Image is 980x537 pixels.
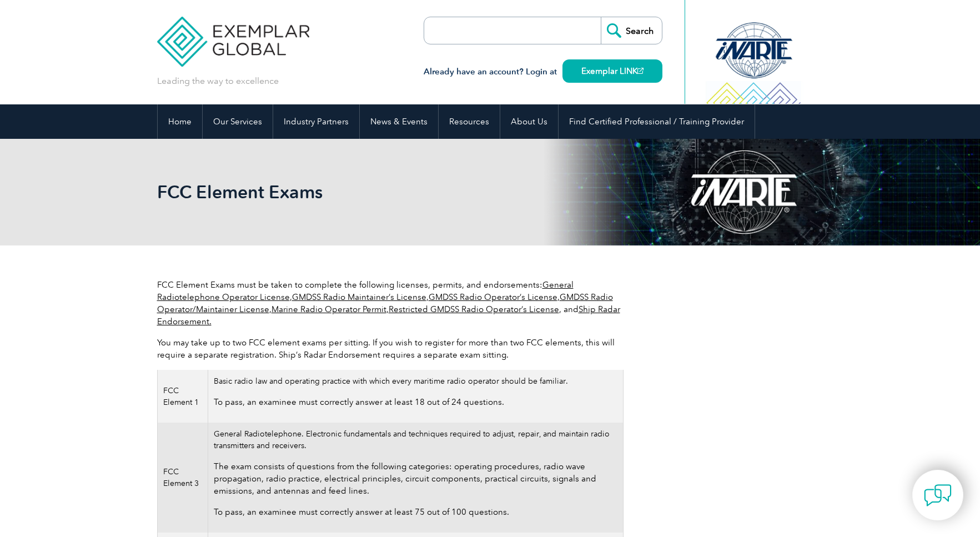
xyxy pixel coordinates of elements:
a: Industry Partners [273,104,359,139]
p: FCC Element Exams must be taken to complete the following licenses, permits, and endorsements: , ... [157,279,624,328]
p: Leading the way to excellence [157,75,279,87]
p: To pass, an examinee must correctly answer at least 75 out of 100 questions. [214,506,617,518]
p: You may take up to two FCC element exams per sitting. If you wish to register for more than two F... [157,337,624,361]
td: FCC Element 3 [157,423,208,533]
a: Resources [439,104,500,139]
p: To pass, an examinee must correctly answer at least 18 out of 24 questions. [214,396,617,408]
input: Search [601,17,662,44]
a: About Us [500,104,558,139]
a: Marine Radio Operator Permit [272,304,386,314]
a: GMDSS Radio Operator’s License [429,292,557,302]
a: Find Certified Professional / Training Provider [559,104,755,139]
img: contact-chat.png [924,481,952,509]
a: Exemplar LINK [562,59,662,83]
a: Home [158,104,202,139]
a: Restricted GMDSS Radio Operator’s License [389,304,559,314]
a: Ship Radar Endorsement. [157,304,620,327]
h2: FCC Element Exams [157,183,624,201]
td: FCC Element 1 [157,370,208,423]
a: News & Events [360,104,438,139]
h3: Already have an account? Login at [424,65,662,79]
p: The exam consists of questions from the following categories: operating procedures, radio wave pr... [214,460,617,497]
a: GMDSS Radio Maintainer’s License [292,292,426,302]
img: open_square.png [637,68,644,74]
a: Our Services [203,104,273,139]
td: General Radiotelephone. Electronic fundamentals and techniques required to adjust, repair, and ma... [208,423,623,533]
td: Basic radio law and operating practice with which every maritime radio operator should be familiar. [208,370,623,423]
